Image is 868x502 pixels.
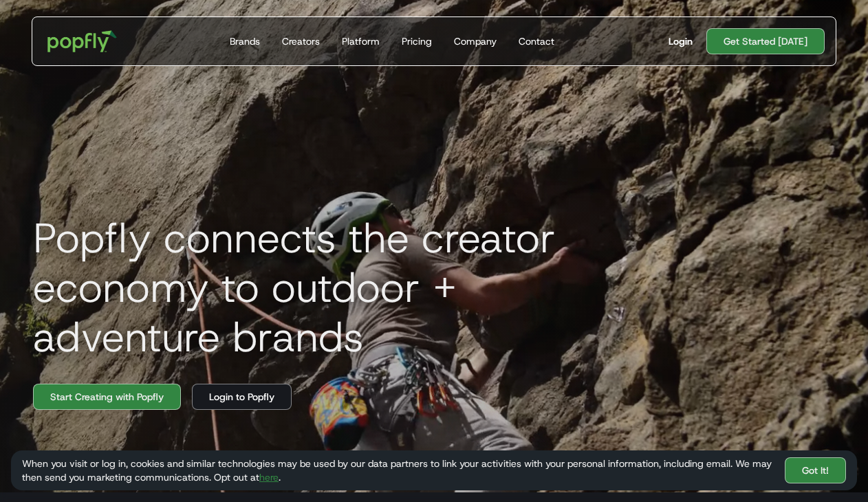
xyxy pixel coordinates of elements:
[276,17,325,65] a: Creators
[448,17,502,65] a: Company
[396,17,437,65] a: Pricing
[706,28,825,54] a: Get Started [DATE]
[22,457,774,484] div: When you visit or log in, cookies and similar technologies may be used by our data partners to li...
[669,34,693,48] div: Login
[785,457,846,483] a: Got It!
[402,34,432,48] div: Pricing
[192,384,292,410] a: Login to Popfly
[38,21,127,62] a: home
[22,213,632,362] h1: Popfly connects the creator economy to outdoor + adventure brands
[33,384,181,410] a: Start Creating with Popfly
[513,17,560,65] a: Contact
[663,34,698,48] a: Login
[454,34,497,48] div: Company
[519,34,554,48] div: Contact
[224,17,265,65] a: Brands
[336,17,385,65] a: Platform
[259,471,279,483] a: here
[282,34,320,48] div: Creators
[230,34,260,48] div: Brands
[342,34,380,48] div: Platform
